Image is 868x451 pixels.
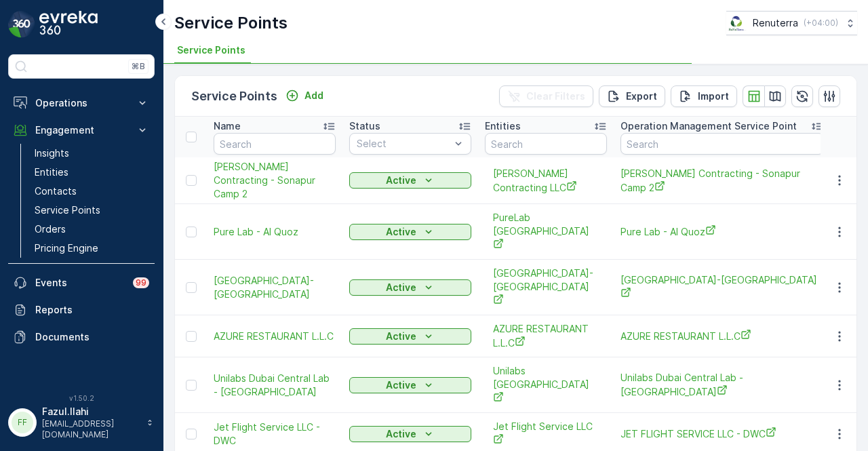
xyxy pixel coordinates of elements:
[493,267,599,308] a: North Gate British School-Ajman
[620,427,824,441] a: JET FLIGHT SERVICE LLC - DWC
[493,211,599,252] a: PureLab Dubai
[186,429,197,439] div: Toggle Row Selected
[386,330,416,343] p: Active
[753,16,798,30] p: Renuterra
[349,426,471,442] button: Active
[186,175,197,186] div: Toggle Row Selected
[386,174,416,187] p: Active
[493,420,599,448] a: Jet Flight Service LLC
[214,133,336,155] input: Search
[493,364,599,406] span: Unilabs [GEOGRAPHIC_DATA]
[35,123,127,137] p: Engagement
[620,273,824,301] a: North Gate British School-Ajman
[214,160,336,201] span: [PERSON_NAME] Contracting - Sonapur Camp 2
[132,61,145,72] p: ⌘B
[620,371,824,399] a: Unilabs Dubai Central Lab - Al Hudaiba
[186,282,197,293] div: Toggle Row Selected
[8,405,155,440] button: FFFazul.Ilahi[EMAIL_ADDRESS][DOMAIN_NAME]
[186,227,197,237] div: Toggle Row Selected
[620,133,824,155] input: Search
[186,380,197,391] div: Toggle Row Selected
[29,144,155,163] a: Insights
[349,172,471,189] button: Active
[35,203,100,217] p: Service Points
[698,90,729,103] p: Import
[35,330,149,344] p: Documents
[29,182,155,201] a: Contacts
[42,418,140,440] p: [EMAIL_ADDRESS][DOMAIN_NAME]
[214,160,336,201] a: Wade Adams Contracting - Sonapur Camp 2
[214,225,336,239] a: Pure Lab - Al Quoz
[620,119,797,133] p: Operation Management Service Point
[493,211,599,252] span: PureLab [GEOGRAPHIC_DATA]
[620,167,824,195] span: [PERSON_NAME] Contracting - Sonapur Camp 2
[620,371,824,399] span: Unilabs Dubai Central Lab - [GEOGRAPHIC_DATA]
[349,377,471,393] button: Active
[35,303,149,317] p: Reports
[493,167,599,195] span: [PERSON_NAME] Contracting LLC
[349,328,471,345] button: Active
[29,163,155,182] a: Entities
[804,18,838,28] p: ( +04:00 )
[35,96,127,110] p: Operations
[214,330,336,343] a: AZURE RESTAURANT L.L.C
[29,201,155,220] a: Service Points
[620,224,824,239] a: Pure Lab - Al Quoz
[186,331,197,342] div: Toggle Row Selected
[174,12,288,34] p: Service Points
[386,378,416,392] p: Active
[214,119,241,133] p: Name
[671,85,737,107] button: Import
[526,90,585,103] p: Clear Filters
[214,274,336,301] span: [GEOGRAPHIC_DATA]-[GEOGRAPHIC_DATA]
[485,119,521,133] p: Entities
[8,296,155,323] a: Reports
[386,225,416,239] p: Active
[35,165,68,179] p: Entities
[191,87,277,106] p: Service Points
[620,329,824,343] a: AZURE RESTAURANT L.L.C
[35,184,77,198] p: Contacts
[8,394,155,402] span: v 1.50.2
[493,267,599,308] span: [GEOGRAPHIC_DATA]-[GEOGRAPHIC_DATA]
[214,372,336,399] span: Unilabs Dubai Central Lab - [GEOGRAPHIC_DATA]
[35,241,98,255] p: Pricing Engine
[8,11,35,38] img: logo
[349,224,471,240] button: Active
[8,90,155,117] button: Operations
[620,273,824,301] span: [GEOGRAPHIC_DATA]-[GEOGRAPHIC_DATA]
[29,220,155,239] a: Orders
[304,89,323,102] p: Add
[726,16,747,31] img: Screenshot_2024-07-26_at_13.33.01.png
[42,405,140,418] p: Fazul.Ilahi
[726,11,857,35] button: Renuterra(+04:00)
[29,239,155,258] a: Pricing Engine
[357,137,450,151] p: Select
[280,87,329,104] button: Add
[620,167,824,195] a: Wade Adams Contracting - Sonapur Camp 2
[349,119,380,133] p: Status
[35,146,69,160] p: Insights
[214,420,336,448] a: Jet Flight Service LLC - DWC
[599,85,665,107] button: Export
[8,269,155,296] a: Events99
[386,281,416,294] p: Active
[626,90,657,103] p: Export
[485,133,607,155] input: Search
[8,323,155,351] a: Documents
[214,274,336,301] a: North Gate British School-Ajman
[349,279,471,296] button: Active
[136,277,146,288] p: 99
[386,427,416,441] p: Active
[39,11,98,38] img: logo_dark-DEwI_e13.png
[214,372,336,399] a: Unilabs Dubai Central Lab - Al Hudaiba
[493,322,599,350] a: AZURE RESTAURANT L.L.C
